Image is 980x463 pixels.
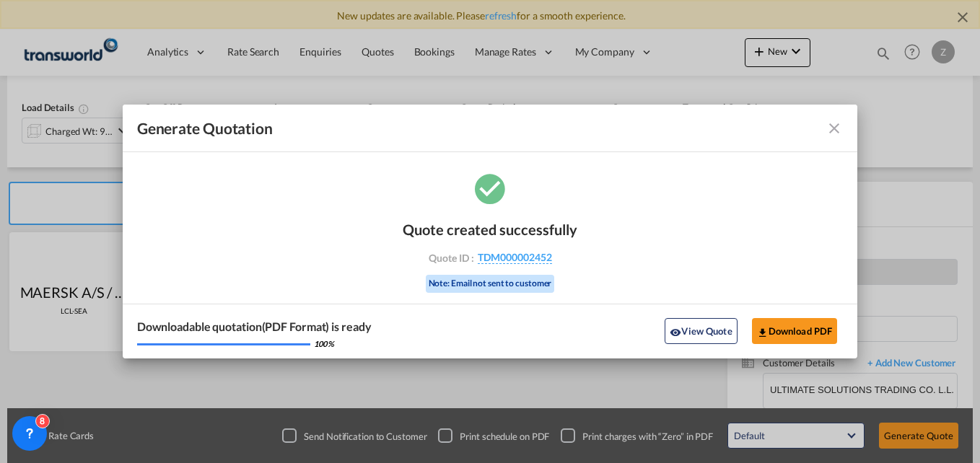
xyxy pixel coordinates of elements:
[826,120,843,137] md-icon: icon-close fg-AAA8AD cursor m-0
[478,251,552,264] span: TDM000002452
[472,170,508,206] md-icon: icon-checkbox-marked-circle
[406,251,574,264] div: Quote ID :
[752,318,838,344] button: Download PDF
[665,318,737,344] button: icon-eyeView Quote
[670,327,681,338] md-icon: icon-eye
[403,221,577,238] div: Quote created successfully
[757,327,769,338] md-icon: icon-download
[123,105,858,358] md-dialog: Generate Quotation Quote ...
[426,275,555,293] div: Note: Email not sent to customer
[137,319,372,335] div: Downloadable quotation(PDF Format) is ready
[314,338,335,349] div: 100 %
[137,119,273,138] span: Generate Quotation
